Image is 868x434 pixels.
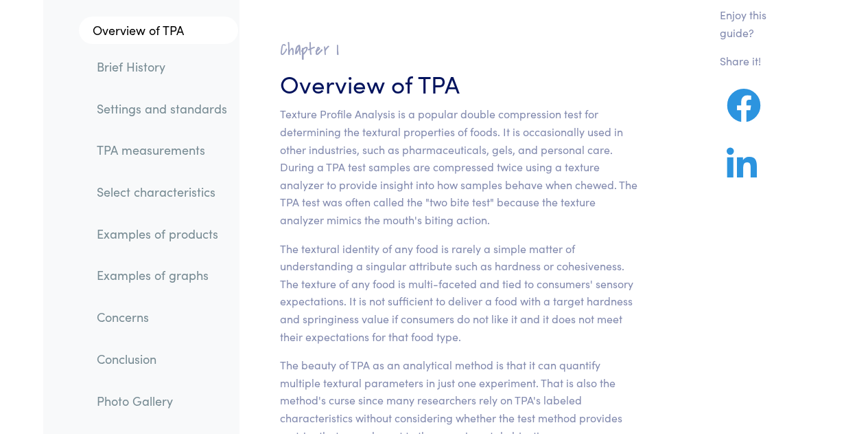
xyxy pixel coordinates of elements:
[86,51,238,83] a: Brief History
[720,164,764,181] a: Share on LinkedIn
[86,92,238,124] a: Settings and standards
[86,384,238,416] a: Photo Gallery
[280,240,637,346] p: The textural identity of any food is rarely a simple matter of understanding a singular attribute...
[86,301,238,333] a: Concerns
[280,39,637,61] h2: Chapter I
[86,176,238,208] a: Select characteristics
[79,17,238,44] a: Overview of TPA
[280,105,637,228] p: Texture Profile Analysis is a popular double compression test for determining the textural proper...
[720,6,784,41] p: Enjoy this guide?
[86,218,238,250] a: Examples of products
[86,343,238,375] a: Conclusion
[86,259,238,291] a: Examples of graphs
[86,134,238,166] a: TPA measurements
[720,52,784,70] p: Share it!
[280,66,637,100] h3: Overview of TPA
